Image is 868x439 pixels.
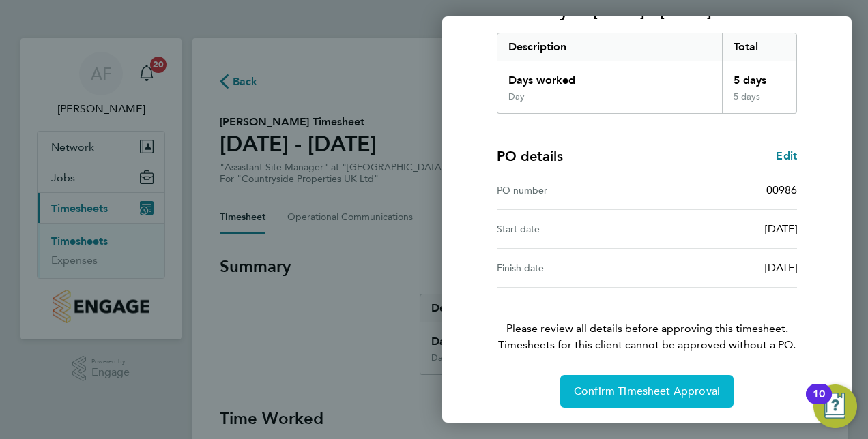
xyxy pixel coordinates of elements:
div: Day [508,91,525,102]
span: Timesheets for this client cannot be approved without a PO. [480,337,813,353]
div: Days worked [497,61,722,91]
div: 10 [813,394,825,412]
div: Summary of 29 Sep - 05 Oct 2025 [497,33,797,114]
div: PO number [497,182,647,198]
div: [DATE] [647,221,797,237]
span: Confirm Timesheet Approval [574,384,720,398]
span: 00986 [766,183,797,196]
div: 5 days [722,61,797,91]
button: Confirm Timesheet Approval [560,375,734,408]
div: [DATE] [647,260,797,276]
h4: PO details [497,147,563,166]
div: Description [497,33,722,61]
button: Open Resource Center, 10 new notifications [813,384,857,428]
div: 5 days [722,91,797,113]
div: Total [722,33,797,61]
div: Start date [497,221,647,237]
span: Edit [776,149,797,162]
div: Finish date [497,260,647,276]
a: Edit [776,148,797,164]
p: Please review all details before approving this timesheet. [480,288,813,353]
